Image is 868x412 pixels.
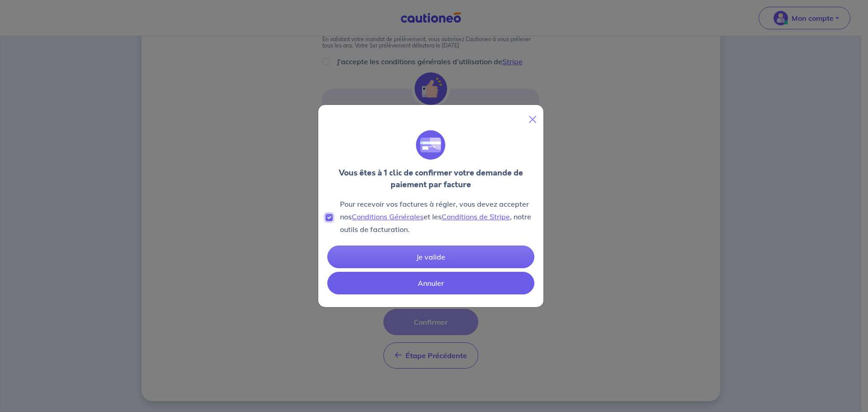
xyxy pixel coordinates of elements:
[327,272,534,294] button: Annuler
[352,212,424,221] a: Conditions Générales
[416,130,445,160] img: illu_payment.svg
[327,246,534,268] button: Je valide
[442,212,510,221] a: Conditions de Stripe
[340,198,536,236] p: Pour recevoir vos factures à régler, vous devez accepter nos et les , notre outils de facturation.
[325,167,536,190] p: Vous êtes à 1 clic de confirmer votre demande de paiement par facture
[525,112,540,127] button: Close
